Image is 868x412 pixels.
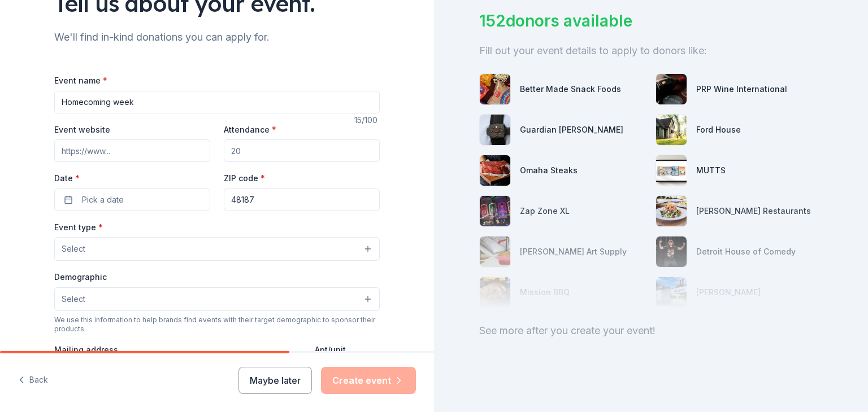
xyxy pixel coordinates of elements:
[54,139,210,162] input: https://www...
[54,315,380,334] div: We use this information to help brands find events with their target demographic to sponsor their...
[62,242,85,256] span: Select
[54,271,107,283] label: Demographic
[18,369,48,392] button: Back
[656,74,687,104] img: photo for PRP Wine International
[696,123,741,137] div: Ford House
[62,292,85,306] span: Select
[480,74,510,104] img: photo for Better Made Snack Foods
[54,189,210,211] button: Pick a date
[224,173,265,184] label: ZIP code
[54,28,380,46] div: We'll find in-kind donations you can apply for.
[54,91,380,113] input: Spring Fundraiser
[315,344,346,356] label: Apt/unit
[54,287,380,311] button: Select
[54,173,210,184] label: Date
[224,124,276,135] label: Attendance
[520,82,621,96] div: Better Made Snack Foods
[54,124,110,135] label: Event website
[696,82,787,96] div: PRP Wine International
[656,155,687,186] img: photo for MUTTS
[224,189,380,211] input: 12345 (U.S. only)
[54,222,103,233] label: Event type
[520,123,623,137] div: Guardian [PERSON_NAME]
[656,115,687,145] img: photo for Ford House
[54,344,118,356] label: Mailing address
[479,322,823,340] div: See more after you create your event!
[696,164,726,177] div: MUTTS
[479,9,823,33] div: 152 donors available
[82,193,124,207] span: Pick a date
[354,113,380,127] div: 15 /100
[54,237,380,261] button: Select
[238,367,312,394] button: Maybe later
[520,164,578,177] div: Omaha Steaks
[224,139,380,162] input: 20
[54,75,107,86] label: Event name
[480,155,510,186] img: photo for Omaha Steaks
[479,42,823,60] div: Fill out your event details to apply to donors like:
[480,115,510,145] img: photo for Guardian Angel Device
